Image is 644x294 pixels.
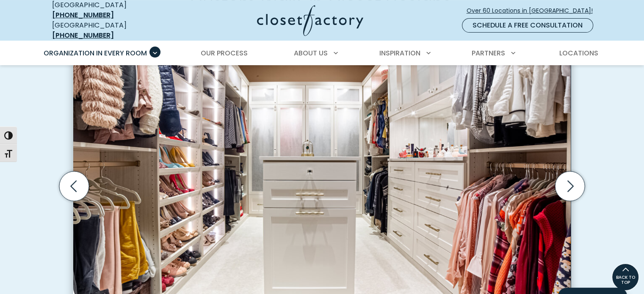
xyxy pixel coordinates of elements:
a: [PHONE_NUMBER] [52,10,114,20]
a: BACK TO TOP [612,264,639,291]
span: Organization in Every Room [44,48,147,58]
span: Partners [472,48,505,58]
span: BACK TO TOP [612,275,638,285]
button: Next slide [552,168,588,204]
nav: Primary Menu [38,41,607,65]
span: About Us [294,48,328,58]
div: [GEOGRAPHIC_DATA] [52,20,175,41]
a: [PHONE_NUMBER] [52,30,114,40]
span: Over 60 Locations in [GEOGRAPHIC_DATA]! [467,6,600,15]
a: Over 60 Locations in [GEOGRAPHIC_DATA]! [466,3,600,18]
span: Inspiration [379,48,420,58]
a: Schedule a Free Consultation [462,18,593,33]
span: Our Process [201,48,248,58]
button: Previous slide [56,168,92,204]
span: Locations [559,48,598,58]
img: Closet Factory Logo [257,5,363,36]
